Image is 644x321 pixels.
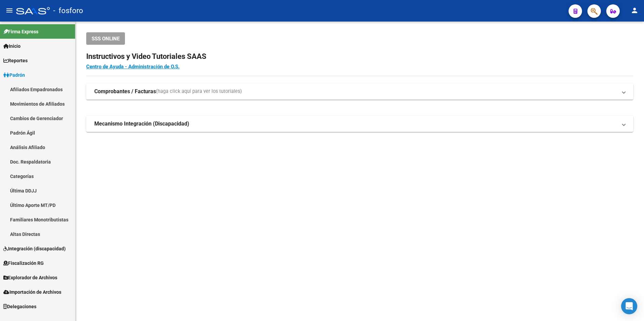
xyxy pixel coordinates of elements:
[53,3,83,18] span: - fosforo
[94,88,156,95] strong: Comprobantes / Facturas
[86,50,633,63] h2: Instructivos y Video Tutoriales SAAS
[3,42,21,50] span: Inicio
[5,6,13,14] mat-icon: menu
[3,259,44,267] span: Fiscalización RG
[3,57,28,64] span: Reportes
[3,303,36,310] span: Delegaciones
[86,64,180,70] a: Centro de Ayuda - Administración de O.S.
[3,71,25,79] span: Padrón
[3,245,66,252] span: Integración (discapacidad)
[156,88,242,95] span: (haga click aquí para ver los tutoriales)
[86,32,125,45] button: SSS ONLINE
[94,120,189,128] strong: Mecanismo Integración (Discapacidad)
[86,116,633,132] mat-expansion-panel-header: Mecanismo Integración (Discapacidad)
[621,298,637,314] div: Open Intercom Messenger
[3,274,57,281] span: Explorador de Archivos
[86,83,633,100] mat-expansion-panel-header: Comprobantes / Facturas(haga click aquí para ver los tutoriales)
[3,28,38,35] span: Firma Express
[3,288,61,296] span: Importación de Archivos
[631,6,639,14] mat-icon: person
[92,36,120,42] span: SSS ONLINE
